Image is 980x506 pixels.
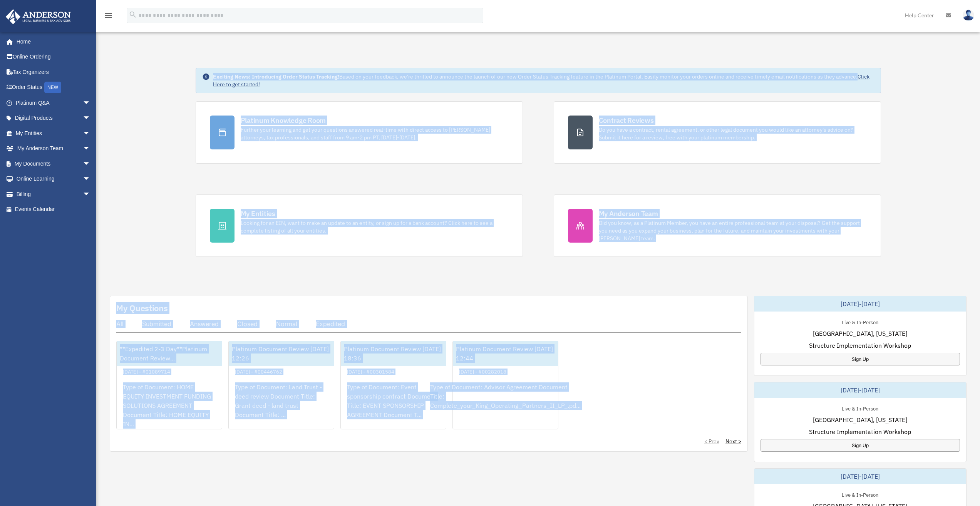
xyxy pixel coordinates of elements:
a: Next > [725,437,741,445]
div: Contract Reviews [599,116,654,125]
span: arrow_drop_down [83,111,98,126]
div: [DATE] - #00446762 [229,367,288,375]
div: Normal [276,320,297,328]
span: Structure Implementation Workshop [809,341,911,350]
div: [DATE] - #01089714 [117,367,176,375]
div: Live & In-Person [836,490,885,498]
div: Platinum Document Review [DATE] 12:44 [453,341,558,366]
span: Structure Implementation Workshop [809,427,911,436]
a: Platinum Q&Aarrow_drop_down [5,95,102,111]
a: Platinum Document Review [DATE] 12:44[DATE] - #00282018Type of Document: Advisor Agreement Docume... [452,341,558,429]
div: [DATE] - #00301584 [341,367,400,375]
a: Sign Up [761,439,960,452]
a: **Expedited 2-3 Day**Platinum Document Review...[DATE] - #01089714Type of Document: HOME EQUITY I... [116,341,222,429]
div: **Expedited 2-3 Day**Platinum Document Review... [117,341,222,366]
strong: Exciting News: Introducing Order Status Tracking! [213,73,339,80]
div: My Entities [241,209,275,218]
div: [DATE]-[DATE] [754,382,966,398]
span: arrow_drop_down [83,95,98,111]
span: arrow_drop_down [83,126,98,141]
div: Submitted [142,320,171,328]
a: Order StatusNEW [5,80,102,96]
div: NEW [44,82,61,93]
a: My Anderson Teamarrow_drop_down [5,141,102,156]
div: Platinum Document Review [DATE] 12:26 [229,341,334,366]
a: Platinum Document Review [DATE] 12:26[DATE] - #00446762Type of Document: Land Trust - deed review... [228,341,334,429]
a: Contract Reviews Do you have a contract, rental agreement, or other legal document you would like... [554,101,881,164]
i: menu [104,11,113,20]
div: Closed [237,320,258,328]
div: My Questions [116,302,168,314]
span: arrow_drop_down [83,186,98,202]
div: Platinum Knowledge Room [241,116,326,125]
span: arrow_drop_down [83,171,98,187]
a: My Anderson Team Did you know, as a Platinum Member, you have an entire professional team at your... [554,194,881,257]
span: arrow_drop_down [83,141,98,157]
a: Home [5,34,98,49]
div: Type of Document: Event sponsorship contract Document Title: EVENT SPONSORSHIP AGREEMENT Document... [341,376,446,436]
img: Anderson Advisors Platinum Portal [3,9,73,24]
a: Digital Productsarrow_drop_down [5,111,102,126]
div: All [116,320,124,328]
a: Online Ordering [5,49,102,65]
div: Type of Document: HOME EQUITY INVESTMENT FUNDING SOLUTIONS AGREEMENT Document Title: HOME EQUITY ... [117,376,222,436]
div: Type of Document: Land Trust - deed review Document Title: Grant deed - land trust Document Title... [229,376,334,436]
a: Events Calendar [5,202,102,217]
div: My Anderson Team [599,209,658,218]
div: Looking for an EIN, want to make an update to an entity, or sign up for a bank account? Click her... [241,219,509,235]
div: Based on your feedback, we're thrilled to announce the launch of our new Order Status Tracking fe... [213,73,874,88]
a: Sign Up [761,353,960,365]
a: Tax Organizers [5,64,102,80]
a: Click Here to get started! [213,73,869,88]
div: Platinum Document Review [DATE] 18:36 [341,341,446,366]
a: Billingarrow_drop_down [5,186,102,202]
a: Platinum Document Review [DATE] 18:36[DATE] - #00301584Type of Document: Event sponsorship contra... [340,341,446,429]
a: My Entities Looking for an EIN, want to make an update to an entity, or sign up for a bank accoun... [196,194,523,257]
div: Do you have a contract, rental agreement, or other legal document you would like an attorney's ad... [599,126,867,141]
i: search [129,10,137,19]
div: Live & In-Person [836,318,885,326]
div: Expedited [316,320,345,328]
div: Answered [190,320,219,328]
div: Further your learning and get your questions answered real-time with direct access to [PERSON_NAM... [241,126,509,141]
div: [DATE]-[DATE] [754,296,966,312]
a: Platinum Knowledge Room Further your learning and get your questions answered real-time with dire... [196,101,523,164]
img: User Pic [963,10,974,21]
a: My Entitiesarrow_drop_down [5,126,102,141]
span: arrow_drop_down [83,156,98,172]
a: Online Learningarrow_drop_down [5,171,102,187]
div: [DATE] - #00282018 [453,367,513,375]
span: [GEOGRAPHIC_DATA], [US_STATE] [813,329,907,338]
span: [GEOGRAPHIC_DATA], [US_STATE] [813,415,907,424]
div: Type of Document: Advisor Agreement Document Title: Complete_your_King_Operating_Partners_II_LP_.... [453,376,558,436]
div: [DATE]-[DATE] [754,469,966,484]
div: Did you know, as a Platinum Member, you have an entire professional team at your disposal? Get th... [599,219,867,242]
a: My Documentsarrow_drop_down [5,156,102,171]
a: menu [104,13,113,20]
div: Live & In-Person [836,404,885,412]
